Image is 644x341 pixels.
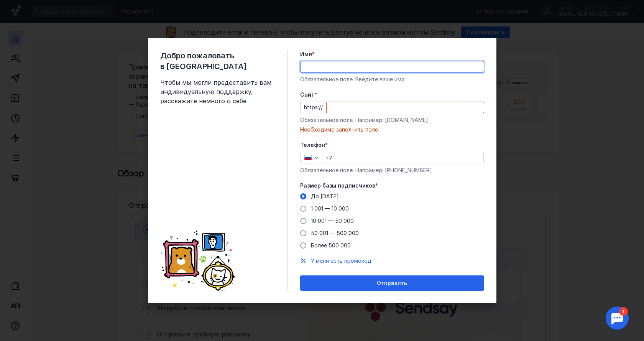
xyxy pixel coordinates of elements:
button: У меня есть промокод [311,257,371,265]
div: Обязательное поле. Введите ваше имя [300,76,484,83]
span: У меня есть промокод [311,257,371,264]
span: Телефон [300,141,325,149]
div: Обязательное поле. Например: [DOMAIN_NAME] [300,116,484,124]
span: Cайт [300,91,315,99]
span: 1 001 — 10 000 [311,205,349,212]
div: Необходимо заполнить поле [300,126,484,133]
span: Более 500 000 [311,242,351,249]
div: 1 [17,5,26,13]
button: Отправить [300,275,484,291]
span: До [DATE] [311,193,339,199]
div: Обязательное поле. Например: [PHONE_NUMBER] [300,166,484,174]
span: Имя [300,50,312,58]
span: Отправить [377,280,407,287]
span: 10 001 — 50 000 [311,217,354,224]
span: Размер базы подписчиков [300,182,375,189]
span: Добро пожаловать в [GEOGRAPHIC_DATA] [160,50,275,72]
span: 50 001 — 500 000 [311,230,359,236]
span: Чтобы мы могли предоставить вам индивидуальную поддержку, расскажите немного о себе [160,78,275,105]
